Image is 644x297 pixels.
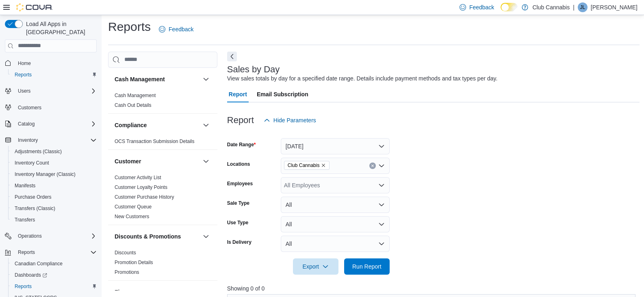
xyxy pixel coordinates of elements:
[15,247,97,257] span: Reports
[281,216,390,232] button: All
[284,161,330,170] span: Club Cannabis
[469,3,494,11] span: Feedback
[8,180,100,191] button: Manifests
[115,259,153,266] span: Promotion Details
[11,282,97,291] span: Reports
[15,59,34,68] a: Home
[11,259,97,269] span: Canadian Compliance
[11,270,50,280] a: Dashboards
[18,137,38,143] span: Inventory
[115,288,136,296] h3: Finance
[8,69,100,80] button: Reports
[115,102,152,108] span: Cash Out Details
[2,134,100,146] button: Inventory
[18,104,41,111] span: Customers
[2,85,100,97] button: Users
[227,219,248,226] label: Use Type
[15,135,41,145] button: Inventory
[115,121,147,129] h3: Compliance
[8,281,100,292] button: Reports
[227,161,250,167] label: Locations
[115,204,152,210] span: Customer Queue
[115,75,199,83] button: Cash Management
[227,180,253,187] label: Employees
[15,86,34,96] button: Users
[15,148,62,155] span: Adjustments (Classic)
[115,232,181,241] h3: Discounts & Promotions
[11,181,97,191] span: Manifests
[115,269,139,275] span: Promotions
[11,181,39,191] a: Manifests
[15,217,35,223] span: Transfers
[115,232,199,241] button: Discounts & Promotions
[115,194,174,200] a: Customer Purchase History
[293,258,338,275] button: Export
[8,203,100,214] button: Transfers (Classic)
[11,147,65,156] a: Adjustments (Classic)
[15,86,97,96] span: Users
[2,230,100,242] button: Operations
[18,249,35,256] span: Reports
[227,141,256,148] label: Date Range
[115,157,141,165] h3: Customer
[23,20,97,36] span: Load All Apps in [GEOGRAPHIC_DATA]
[201,232,211,241] button: Discounts & Promotions
[108,173,217,225] div: Customer
[501,3,518,11] input: Dark Mode
[11,169,79,179] a: Inventory Manager (Classic)
[2,118,100,130] button: Catalog
[15,182,35,189] span: Manifests
[15,231,45,241] button: Operations
[288,161,320,169] span: Club Cannabis
[11,215,97,225] span: Transfers
[227,239,252,245] label: Is Delivery
[15,72,32,78] span: Reports
[15,103,45,113] a: Customers
[8,258,100,269] button: Canadian Compliance
[11,192,55,202] a: Purchase Orders
[591,2,637,12] p: [PERSON_NAME]
[11,204,59,213] a: Transfers (Classic)
[11,204,97,213] span: Transfers (Classic)
[11,158,52,168] a: Inventory Count
[18,60,31,67] span: Home
[11,215,38,225] a: Transfers
[115,92,156,99] span: Cash Management
[115,184,167,191] span: Customer Loyalty Points
[281,197,390,213] button: All
[281,236,390,252] button: All
[201,156,211,166] button: Customer
[344,258,390,275] button: Run Report
[15,205,55,212] span: Transfers (Classic)
[108,137,217,150] div: Compliance
[115,157,199,165] button: Customer
[15,119,97,129] span: Catalog
[11,169,97,179] span: Inventory Manager (Classic)
[11,158,97,168] span: Inventory Count
[15,231,97,241] span: Operations
[11,192,97,202] span: Purchase Orders
[8,169,100,180] button: Inventory Manager (Classic)
[115,214,149,219] a: New Customers
[8,157,100,169] button: Inventory Count
[11,70,35,80] a: Reports
[115,174,161,181] span: Customer Activity List
[281,138,390,154] button: [DATE]
[501,11,501,12] span: Dark Mode
[108,91,217,113] div: Cash Management
[201,74,211,84] button: Cash Management
[2,102,100,113] button: Customers
[115,139,195,144] a: OCS Transaction Submission Details
[115,138,195,145] span: OCS Transaction Submission Details
[532,2,570,12] p: Club Cannabis
[115,93,156,98] a: Cash Management
[8,214,100,225] button: Transfers
[15,247,38,257] button: Reports
[15,58,97,68] span: Home
[580,2,585,12] span: JL
[273,116,316,124] span: Hide Parameters
[15,260,63,267] span: Canadian Compliance
[227,284,640,293] p: Showing 0 of 0
[18,233,42,239] span: Operations
[169,25,193,33] span: Feedback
